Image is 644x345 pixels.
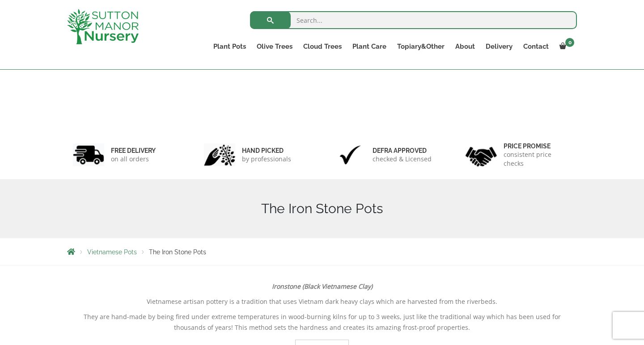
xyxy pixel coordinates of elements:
p: Vietnamese artisan pottery is a tradition that uses Vietnam dark heavy clays which are harvested ... [67,296,577,307]
a: Topiary&Other [392,40,450,53]
a: Olive Trees [251,40,298,53]
p: checked & Licensed [373,155,432,164]
h6: hand picked [242,147,291,155]
img: logo [67,9,139,44]
nav: Breadcrumbs [67,248,577,255]
h1: The Iron Stone Pots [67,201,577,217]
a: Plant Pots [208,40,251,53]
p: consistent price checks [504,150,572,168]
h6: FREE DELIVERY [111,147,156,155]
img: 4.jpg [466,141,497,168]
span: 0 [565,38,574,47]
a: About [450,40,480,53]
img: 3.jpg [335,143,366,166]
img: 2.jpg [204,143,235,166]
a: Delivery [480,40,518,53]
p: by professionals [242,155,291,164]
a: Plant Care [347,40,392,53]
p: on all orders [111,155,156,164]
a: Contact [518,40,554,53]
h6: Defra approved [373,147,432,155]
h6: Price promise [504,142,572,150]
span: The Iron Stone Pots [149,248,206,256]
input: Search... [250,11,577,29]
a: Cloud Trees [298,40,347,53]
img: 1.jpg [73,143,104,166]
p: They are hand-made by being fired under extreme temperatures in wood-burning kilns for up to 3 we... [67,311,577,333]
a: Vietnamese Pots [87,248,137,256]
strong: Ironstone (Black Vietnamese Clay) [272,282,373,290]
a: 0 [554,40,577,53]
